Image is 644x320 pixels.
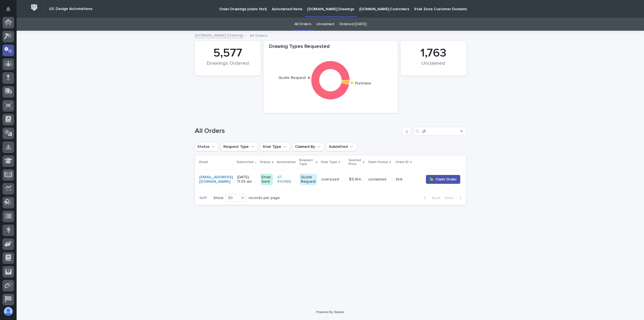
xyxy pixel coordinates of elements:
[277,175,295,184] a: ST #42886
[316,18,334,31] a: Unclaimed
[221,142,258,151] button: Request Type
[355,82,371,86] text: Purchase
[316,310,344,314] a: Powered By Stacker
[278,76,306,80] text: Quote Request
[321,176,340,182] p: oversized
[299,157,314,167] p: Request Type
[395,159,409,165] p: Order ID
[445,196,457,200] span: Next
[226,195,239,201] div: 30
[326,142,357,151] button: Submitted
[368,159,388,165] p: Claim Status
[204,61,251,72] div: Drawings Ordered
[195,169,469,190] tr: [EMAIL_ADDRESS][DOMAIN_NAME] [DATE] 11:05 amEmail SentST #42886 Quote Requestoversizedoversized $...
[2,306,14,317] button: users-avatar
[7,7,14,16] div: Notifications
[263,44,398,53] div: Drawing Types Requested
[195,142,219,151] button: Status
[413,127,466,136] input: Search
[49,7,92,11] h2: 03. Design Automations
[443,195,466,200] button: Next
[428,196,440,200] span: Back
[300,174,317,185] div: Quote Request
[410,46,457,60] div: 1,763
[293,142,324,151] button: Claimed By
[199,175,233,184] a: [EMAIL_ADDRESS][DOMAIN_NAME]
[260,159,270,165] p: Status
[294,18,311,31] a: All Orders
[249,196,280,200] p: records per page
[237,159,254,165] p: Submitted
[368,177,392,182] p: unclaimed
[426,175,460,184] button: 🙋‍♂️ Claim Order
[195,32,244,38] a: [DOMAIN_NAME] Drawings
[213,196,223,200] p: Show
[250,32,267,38] p: All Orders
[349,176,365,182] p: $ 5,164.00
[277,159,296,165] p: Automation
[195,191,211,205] p: 1 of 1
[396,176,404,182] p: N/A
[199,159,208,165] p: Email
[339,18,366,31] a: Ordered [DATE]
[410,61,457,72] div: Unclaimed
[260,142,290,151] button: Stair Type
[237,175,256,184] p: [DATE] 11:05 am
[195,127,400,135] h1: All Orders
[321,159,337,165] p: Stair Type
[419,195,443,200] button: Back
[204,46,251,60] div: 5,577
[348,157,361,167] p: Quoted Price
[2,3,14,15] button: Notifications
[430,177,457,182] span: 🙋‍♂️ Claim Order
[29,2,39,13] img: Workspace Logo
[260,174,273,185] div: Email Sent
